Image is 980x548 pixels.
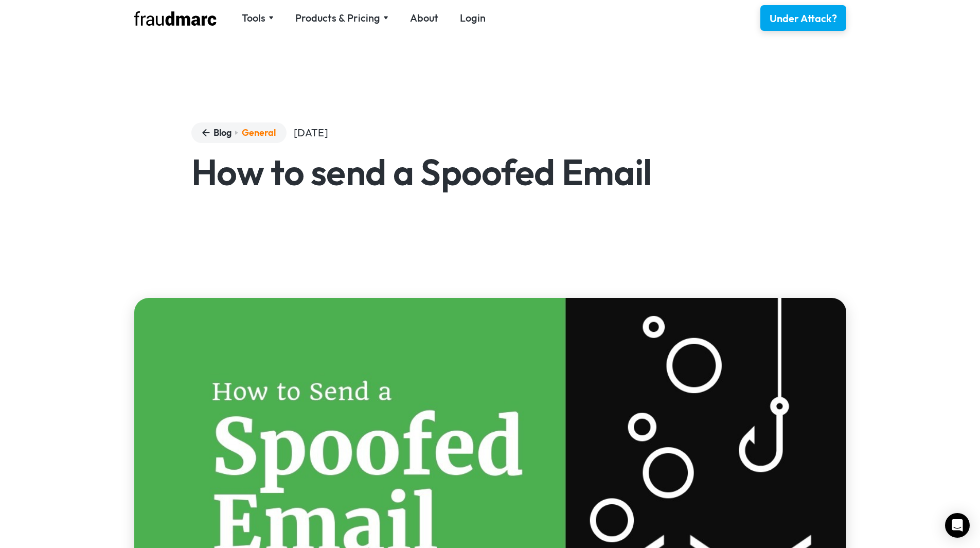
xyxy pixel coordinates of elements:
[410,11,438,25] a: About
[242,11,274,25] div: Tools
[295,11,380,25] div: Products & Pricing
[295,11,388,25] div: Products & Pricing
[770,11,837,26] div: Under Attack?
[945,513,970,538] div: Open Intercom Messenger
[191,154,789,190] h1: How to send a Spoofed Email
[202,126,231,139] a: Blog
[760,5,846,31] a: Under Attack?
[242,11,265,25] div: Tools
[242,126,276,139] a: General
[294,126,328,140] div: [DATE]
[213,126,231,139] div: Blog
[460,11,486,25] a: Login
